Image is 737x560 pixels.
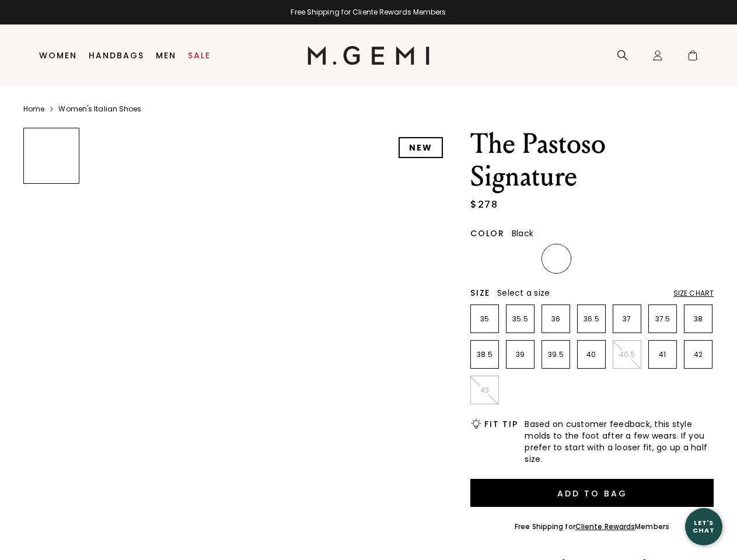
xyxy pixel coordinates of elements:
p: 36 [542,314,570,324]
p: 38 [684,314,712,324]
a: Home [23,104,44,114]
img: Tan [508,246,534,272]
img: Black [543,246,570,272]
img: The Pastoso Signature [86,128,452,494]
a: Handbags [89,51,144,60]
div: Let's Chat [685,519,722,534]
div: NEW [399,137,443,158]
div: $278 [470,198,498,212]
p: 39.5 [542,350,570,359]
p: 39 [507,350,534,359]
img: The Pastoso Signature [24,370,79,425]
h1: The Pastoso Signature [470,128,714,193]
img: The Pastoso Signature [24,250,79,304]
p: 41 [649,350,676,359]
img: M.Gemi [308,46,429,65]
a: Cliente Rewards [575,521,635,531]
p: 35.5 [507,314,534,324]
img: Chocolate [472,246,498,272]
h2: Color [470,229,505,238]
img: The Pastoso Signature [24,189,79,244]
p: 35 [471,314,498,324]
p: 40 [578,350,605,359]
div: Free Shipping for Members [515,522,669,531]
button: Add to Bag [470,479,714,507]
div: Size Chart [673,289,714,298]
a: Women's Italian Shoes [58,104,141,114]
a: Sale [188,51,211,60]
span: Based on customer feedback, this style molds to the foot after a few wears. If you prefer to star... [525,418,714,465]
p: 42 [684,350,712,359]
a: Men [156,51,176,60]
p: 38.5 [471,350,498,359]
a: Women [39,51,77,60]
p: 37 [613,314,641,324]
h2: Fit Tip [484,419,518,429]
p: 36.5 [578,314,605,324]
p: 40.5 [613,350,641,359]
span: Select a size [497,287,550,299]
p: 43 [471,386,498,395]
img: The Pastoso Signature [24,431,79,486]
p: 37.5 [649,314,676,324]
h2: Size [470,288,490,297]
span: Black [512,228,533,239]
img: The Pastoso Signature [24,310,79,365]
